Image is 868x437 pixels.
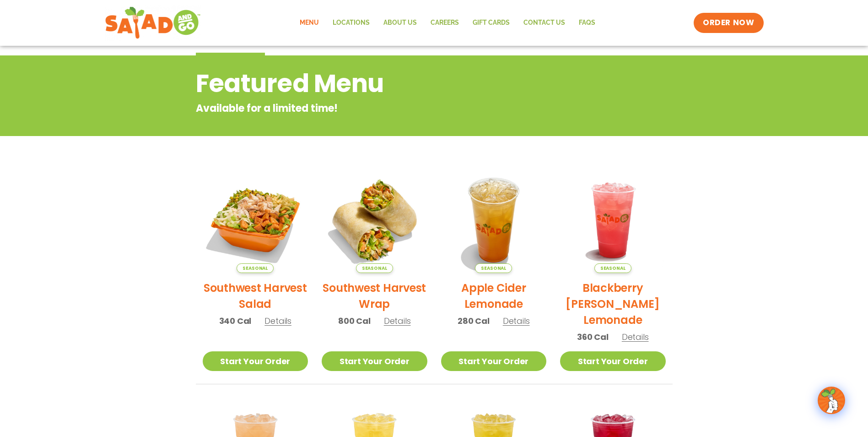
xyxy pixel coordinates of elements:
[293,12,602,33] nav: Menu
[466,12,517,33] a: GIFT CARDS
[560,167,666,273] img: Product photo for Blackberry Bramble Lemonade
[322,167,427,273] img: Product photo for Southwest Harvest Wrap
[622,331,649,343] span: Details
[326,12,377,33] a: Locations
[338,315,371,327] span: 800 Cal
[264,315,291,327] span: Details
[560,280,666,328] h2: Blackberry [PERSON_NAME] Lemonade
[458,315,490,327] span: 280 Cal
[441,351,547,371] a: Start Your Order
[196,65,599,102] h2: Featured Menu
[384,315,411,327] span: Details
[322,280,427,312] h2: Southwest Harvest Wrap
[105,5,201,41] img: new-SAG-logo-768×292
[441,167,547,273] img: Product photo for Apple Cider Lemonade
[219,315,252,327] span: 340 Cal
[694,13,763,33] a: ORDER NOW
[517,12,572,33] a: Contact Us
[203,280,308,312] h2: Southwest Harvest Salad
[441,280,547,312] h2: Apple Cider Lemonade
[356,263,393,273] span: Seasonal
[196,101,599,116] p: Available for a limited time!
[572,12,602,33] a: FAQs
[293,12,326,33] a: Menu
[819,388,844,413] img: wpChatIcon
[703,17,754,28] span: ORDER NOW
[322,351,427,371] a: Start Your Order
[577,331,609,343] span: 360 Cal
[203,167,308,273] img: Product photo for Southwest Harvest Salad
[503,315,530,327] span: Details
[594,263,631,273] span: Seasonal
[560,351,666,371] a: Start Your Order
[203,351,308,371] a: Start Your Order
[424,12,466,33] a: Careers
[475,263,512,273] span: Seasonal
[377,12,424,33] a: About Us
[237,263,274,273] span: Seasonal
